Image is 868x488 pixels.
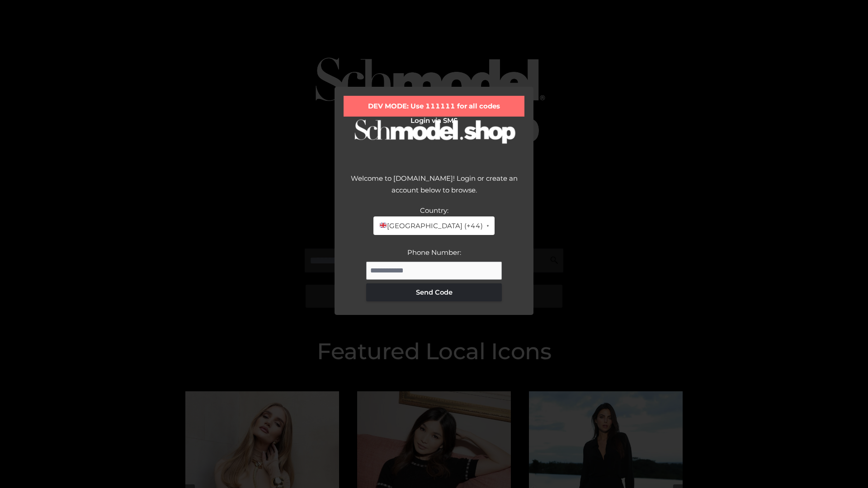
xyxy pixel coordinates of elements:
[380,222,387,229] img: 🇬🇧
[366,283,502,301] button: Send Code
[420,206,448,215] label: Country:
[407,248,461,257] label: Phone Number:
[344,173,524,205] div: Welcome to [DOMAIN_NAME]! Login or create an account below to browse.
[379,220,482,232] span: [GEOGRAPHIC_DATA] (+44)
[344,96,524,117] div: DEV MODE: Use 111111 for all codes
[344,117,524,125] h2: Login via SMS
